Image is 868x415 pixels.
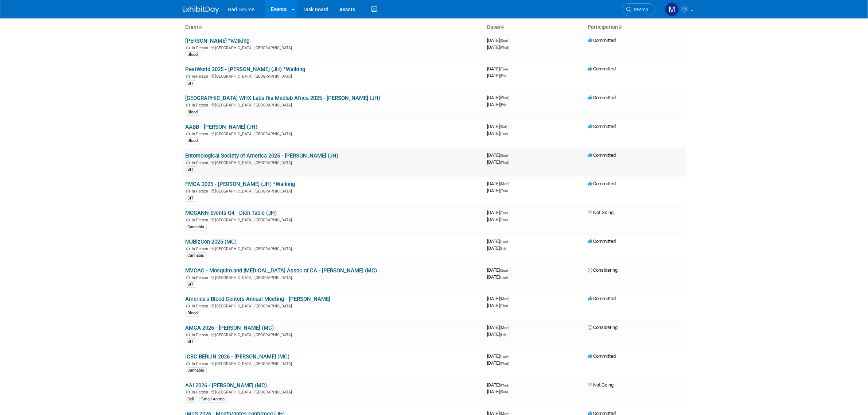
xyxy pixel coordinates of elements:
a: AABB - [PERSON_NAME] (JH) [186,124,258,130]
span: [DATE] [487,152,510,158]
div: [GEOGRAPHIC_DATA], [GEOGRAPHIC_DATA] [186,389,482,395]
span: [DATE] [487,303,508,308]
span: Committed [588,124,616,129]
a: MOCANN Events Q4 - Dion Table (JH) [186,210,277,216]
img: In-Person Event [186,218,190,221]
span: (Sat) [500,125,507,129]
span: (Mon) [500,182,510,186]
span: (Tue) [500,240,508,244]
th: Participation [585,21,686,34]
span: Committed [588,95,616,100]
a: AMCA 2026 - [PERSON_NAME] (MC) [186,325,274,331]
span: (Mon) [500,297,510,301]
span: Rad Source [228,7,255,12]
div: [GEOGRAPHIC_DATA], [GEOGRAPHIC_DATA] [186,360,482,366]
span: [DATE] [487,44,510,50]
img: In-Person Event [186,103,190,106]
a: America's Blood Centers Annual Meeting - [PERSON_NAME] [186,296,331,302]
span: - [511,296,512,301]
span: (Fri) [500,247,506,251]
span: [DATE] [487,274,508,280]
img: In-Person Event [186,275,190,279]
span: [DATE] [487,245,506,251]
span: [DATE] [487,360,510,366]
a: FMCA 2025 - [PERSON_NAME] (JH) *Walking [186,181,295,187]
span: [DATE] [487,181,512,186]
div: [GEOGRAPHIC_DATA], [GEOGRAPHIC_DATA] [186,188,482,194]
span: (Sun) [500,268,508,272]
span: Committed [588,296,616,301]
span: In-Person [192,74,211,79]
span: [DATE] [487,188,508,193]
span: [DATE] [487,210,510,215]
span: - [509,124,510,129]
span: (Fri) [500,333,506,337]
span: Not Going [588,210,614,215]
span: (Tue) [500,275,508,279]
span: (Wed) [500,383,510,387]
th: Event [183,21,484,34]
span: (Thu) [500,304,508,308]
span: [DATE] [487,66,510,71]
span: [DATE] [487,331,506,337]
div: [GEOGRAPHIC_DATA], [GEOGRAPHIC_DATA] [186,274,482,280]
span: (Fri) [500,74,506,78]
span: (Wed) [500,160,510,164]
img: In-Person Event [186,361,190,365]
div: [GEOGRAPHIC_DATA], [GEOGRAPHIC_DATA] [186,303,482,309]
span: Considering [588,325,618,330]
span: In-Person [192,46,211,50]
div: Cannabis [186,367,207,374]
span: Search [632,7,649,12]
span: [DATE] [487,73,506,78]
span: - [509,38,510,43]
span: (Tue) [500,67,508,71]
a: AAI 2026 - [PERSON_NAME] (MC) [186,382,267,389]
div: [GEOGRAPHIC_DATA], [GEOGRAPHIC_DATA] [186,73,482,79]
span: [DATE] [487,382,512,388]
div: Blood [186,51,200,58]
span: [DATE] [487,95,512,100]
span: Committed [588,238,616,244]
div: Cannabis [186,252,207,259]
span: (Tue) [500,211,508,215]
span: In-Person [192,275,211,280]
img: In-Person Event [186,333,190,336]
span: [DATE] [487,217,508,222]
div: SIT [186,166,196,173]
span: (Tue) [500,132,508,136]
img: In-Person Event [186,189,190,193]
span: - [511,181,512,186]
th: Dates [484,21,585,34]
img: In-Person Event [186,132,190,135]
div: SIT [186,195,196,202]
a: Sort by Event Name [199,24,202,30]
div: [GEOGRAPHIC_DATA], [GEOGRAPHIC_DATA] [186,331,482,337]
a: Sort by Participation Type [618,24,622,30]
span: Committed [588,152,616,158]
a: Sort by Start Date [501,24,505,30]
span: (Fri) [500,103,506,107]
span: [DATE] [487,102,506,107]
span: In-Person [192,361,211,366]
div: Small Animal [199,396,228,403]
span: In-Person [192,390,211,395]
div: Blood [186,310,200,317]
img: Melissa Conboy [665,3,679,16]
div: Blood [186,137,200,144]
span: [DATE] [487,238,510,244]
span: - [511,95,512,100]
span: In-Person [192,103,211,108]
img: In-Person Event [186,46,190,49]
span: - [509,152,510,158]
a: PestWorld 2025 - [PERSON_NAME] (JH) *Walking [186,66,305,73]
a: MVCAC - Mosquito and [MEDICAL_DATA] Assoc of CA - [PERSON_NAME] (MC) [186,267,377,274]
span: [DATE] [487,389,508,394]
div: [GEOGRAPHIC_DATA], [GEOGRAPHIC_DATA] [186,102,482,108]
span: - [509,66,510,71]
span: (Tue) [500,354,508,358]
span: [DATE] [487,267,510,273]
div: Blood [186,109,200,116]
a: Search [622,3,655,16]
span: [DATE] [487,38,510,43]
